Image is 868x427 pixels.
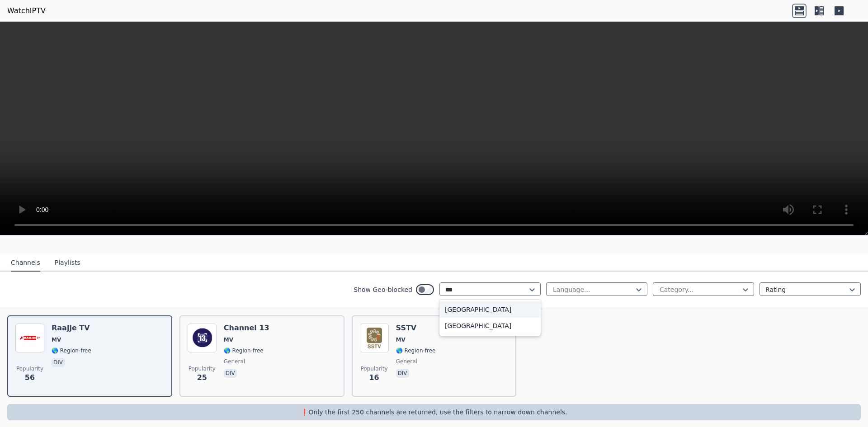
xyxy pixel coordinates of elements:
span: Popularity [16,365,43,372]
span: 16 [369,372,379,383]
span: MV [224,336,233,343]
span: 🌎 Region-free [224,347,264,354]
span: MV [52,336,61,343]
span: general [224,358,245,365]
p: div [224,369,237,378]
a: WatchIPTV [7,5,46,16]
h6: Channel 13 [224,324,269,333]
p: ❗️Only the first 250 channels are returned, use the filters to narrow down channels. [11,408,857,417]
p: div [52,358,65,367]
label: Show Geo-blocked [354,285,412,294]
div: [GEOGRAPHIC_DATA] [439,301,541,318]
span: 25 [197,372,207,383]
div: [GEOGRAPHIC_DATA] [439,318,541,334]
button: Channels [11,254,40,272]
span: MV [396,336,406,343]
span: general [396,358,417,365]
button: Playlists [55,254,80,272]
img: Channel 13 [188,324,217,352]
span: Popularity [361,365,388,372]
h6: SSTV [396,324,436,333]
span: 🌎 Region-free [396,347,436,354]
img: Raajje TV [15,324,44,352]
span: 56 [25,372,35,383]
h6: Raajje TV [52,324,91,333]
img: SSTV [360,324,389,352]
p: div [396,369,409,378]
span: 🌎 Region-free [52,347,91,354]
span: Popularity [189,365,216,372]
